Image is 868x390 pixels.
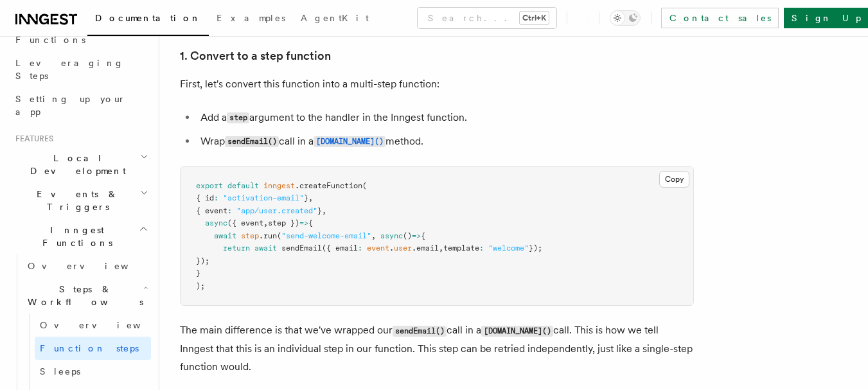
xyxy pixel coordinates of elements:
p: The main difference is that we've wrapped our call in a call. This is how we tell Inngest that th... [180,321,694,376]
a: Sleeps [35,360,151,383]
a: Documentation [87,4,209,36]
span: Steps & Workflows [22,283,143,308]
span: event [367,244,389,253]
span: inngest [263,181,295,190]
span: "send-welcome-email" [281,231,371,240]
span: Local Development [10,152,140,177]
button: Inngest Functions [10,218,151,254]
span: , [371,231,376,240]
li: Wrap call in a method. [197,132,694,151]
span: } [304,193,308,202]
button: Search...Ctrl+K [418,8,556,28]
span: sendEmail [281,244,322,253]
span: Documentation [95,13,201,23]
span: ( [277,231,281,240]
span: }); [196,256,209,265]
button: Toggle dark mode [610,10,641,26]
code: sendEmail() [225,136,279,147]
span: Features [10,134,53,144]
span: => [299,218,308,227]
span: } [317,206,322,215]
span: .run [259,231,277,240]
span: Examples [217,13,285,23]
span: "activation-email" [223,193,304,202]
span: ( [362,181,367,190]
span: await [214,231,236,240]
span: { id [196,193,214,202]
span: async [205,218,227,227]
span: ({ event [227,218,263,227]
span: : [214,193,218,202]
a: Function steps [35,337,151,360]
button: Local Development [10,146,151,182]
span: () [403,231,412,240]
span: { [421,231,425,240]
span: "app/user.created" [236,206,317,215]
span: "welcome" [488,244,529,253]
code: step [227,112,249,123]
span: : [227,206,232,215]
span: step [241,231,259,240]
a: Overview [35,314,151,337]
span: => [412,231,421,240]
span: , [439,244,443,253]
span: .email [412,244,439,253]
a: Examples [209,4,293,35]
a: 1. Convert to a step function [180,47,331,65]
span: AgentKit [301,13,369,23]
span: Overview [28,261,160,271]
li: Add a argument to the handler in the Inngest function. [197,109,694,127]
span: }); [529,244,542,253]
span: .createFunction [295,181,362,190]
a: AgentKit [293,4,376,35]
button: Events & Triggers [10,182,151,218]
span: Events & Triggers [10,188,140,213]
span: , [308,193,313,202]
span: async [380,231,403,240]
span: await [254,244,277,253]
span: Sleeps [40,366,80,377]
span: { event [196,206,227,215]
span: ({ email [322,244,358,253]
span: user [394,244,412,253]
a: Contact sales [661,8,779,28]
span: { [308,218,313,227]
p: First, let's convert this function into a multi-step function: [180,75,694,93]
span: template [443,244,479,253]
span: . [389,244,394,253]
a: Setting up your app [10,87,151,123]
span: ); [196,281,205,290]
kbd: Ctrl+K [520,12,549,24]
span: } [196,269,200,278]
span: , [263,218,268,227]
span: return [223,244,250,253]
button: Copy [659,171,689,188]
span: Setting up your app [15,94,126,117]
span: Overview [40,320,172,330]
span: , [322,206,326,215]
span: : [479,244,484,253]
span: : [358,244,362,253]
a: Leveraging Steps [10,51,151,87]
span: default [227,181,259,190]
code: [DOMAIN_NAME]() [314,136,385,147]
span: Leveraging Steps [15,58,124,81]
code: [DOMAIN_NAME]() [481,326,553,337]
span: Function steps [40,343,139,353]
span: Inngest Functions [10,224,139,249]
code: sendEmail() [393,326,447,337]
a: [DOMAIN_NAME]() [314,135,385,147]
span: export [196,181,223,190]
a: Overview [22,254,151,278]
span: step }) [268,218,299,227]
button: Steps & Workflows [22,278,151,314]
